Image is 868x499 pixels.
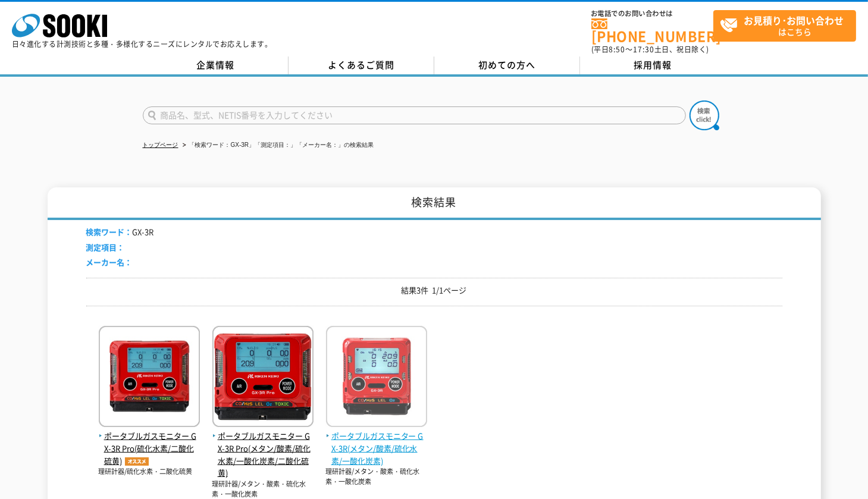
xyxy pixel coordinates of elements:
p: 理研計器/メタン・酸素・硫化水素・一酸化炭素 [212,479,314,499]
span: ポータブルガスモニター GX-3R Pro(硫化水素/二酸化硫黄) [99,430,200,467]
span: はこちら [720,11,856,40]
a: 採用情報 [580,57,726,74]
li: GX-3R [86,226,154,238]
a: [PHONE_NUMBER] [591,18,713,43]
img: GX-3R Pro(メタン/酸素/硫化水素/一酸化炭素/二酸化硫黄) [212,326,314,430]
span: メーカー名： [86,256,133,268]
img: オススメ [122,457,152,466]
a: よくあるご質問 [289,57,434,74]
h1: 検索結果 [48,187,821,220]
p: 理研計器/メタン・酸素・硫化水素・一酸化炭素 [326,467,427,487]
img: btn_search.png [690,101,719,130]
span: 測定項目： [86,241,125,253]
img: GX-3R Pro(硫化水素/二酸化硫黄) [99,326,200,430]
img: GX-3R(メタン/酸素/硫化水素/一酸化炭素) [326,326,427,430]
p: 結果3件 1/1ページ [86,284,782,297]
span: 8:50 [609,44,626,55]
a: 初めての方へ [434,57,580,74]
span: 初めての方へ [478,58,535,71]
span: 検索ワード： [86,226,133,237]
span: お電話でのお問い合わせは [591,10,713,17]
li: 「検索ワード：GX-3R」「測定項目：」「メーカー名：」の検索結果 [180,139,374,152]
a: ポータブルガスモニター GX-3R Pro(硫化水素/二酸化硫黄)オススメ [99,418,200,467]
a: ポータブルガスモニター GX-3R Pro(メタン/酸素/硫化水素/一酸化炭素/二酸化硫黄) [212,418,314,479]
input: 商品名、型式、NETIS番号を入力してください [143,106,686,124]
a: 企業情報 [143,57,289,74]
a: お見積り･お問い合わせはこちら [713,10,856,42]
span: ポータブルガスモニター GX-3R(メタン/酸素/硫化水素/一酸化炭素) [326,430,427,467]
a: トップページ [143,142,178,148]
a: ポータブルガスモニター GX-3R(メタン/酸素/硫化水素/一酸化炭素) [326,418,427,467]
p: 日々進化する計測技術と多種・多様化するニーズにレンタルでお応えします。 [12,40,272,48]
span: ポータブルガスモニター GX-3R Pro(メタン/酸素/硫化水素/一酸化炭素/二酸化硫黄) [212,430,314,479]
span: (平日 ～ 土日、祝日除く) [591,44,709,55]
span: 17:30 [633,44,654,55]
strong: お見積り･お問い合わせ [744,13,844,27]
p: 理研計器/硫化水素・二酸化硫黄 [99,467,200,477]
